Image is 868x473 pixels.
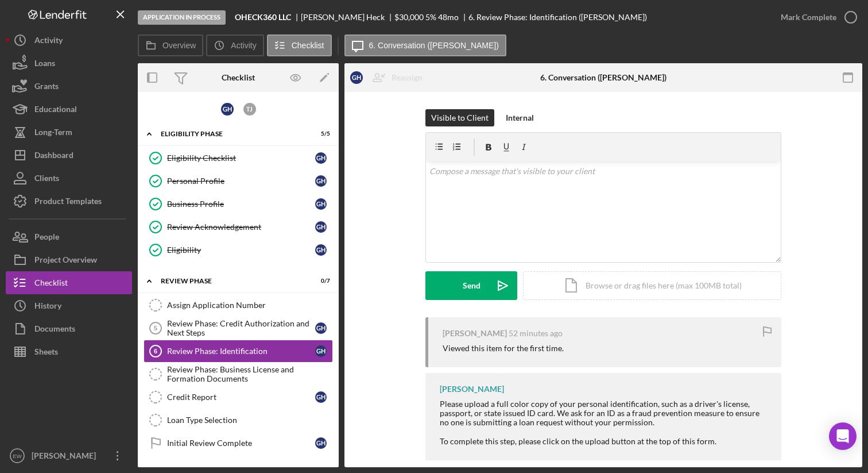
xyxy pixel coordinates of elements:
button: Project Overview [6,248,132,271]
div: Grants [34,75,59,101]
button: Loans [6,52,132,75]
div: G H [315,437,327,449]
div: 6. Conversation ([PERSON_NAME]) [540,73,666,82]
a: Activity [6,29,132,52]
div: Loan Type Selection [167,416,332,425]
button: Checklist [267,34,332,56]
div: 48 mo [438,13,459,22]
div: G H [315,244,327,256]
time: 2025-10-15 22:11 [509,329,563,338]
div: 5 % [425,13,436,22]
tspan: 6 [154,348,157,355]
label: Overview [162,41,196,50]
div: [PERSON_NAME] [443,329,507,338]
div: Loans [34,52,55,78]
a: 6Review Phase: IdentificationGH [144,340,333,363]
a: Initial Review CompleteGH [144,432,333,455]
div: Eligibility Phase [161,130,301,137]
button: People [6,225,132,248]
a: Product Templates [6,190,132,213]
div: Initial Review Complete [167,439,315,448]
div: Dashboard [34,144,73,170]
div: 5 / 5 [309,130,330,137]
div: Viewed this item for the first time. [443,344,564,353]
div: G H [315,175,327,187]
div: 6. Review Phase: Identification ([PERSON_NAME]) [468,13,647,22]
button: Dashboard [6,144,132,167]
div: Product Templates [34,190,102,216]
div: Mark Complete [781,6,836,29]
div: Business Profile [167,199,315,209]
div: Review Acknowledgement [167,222,315,232]
a: 5Review Phase: Credit Authorization and Next StepsGH [144,317,333,340]
button: Documents [6,317,132,340]
div: Clients [34,167,59,193]
div: 0 / 7 [309,278,330,284]
div: Long-Term [34,121,72,147]
div: G H [315,198,327,210]
button: Educational [6,98,132,121]
div: To complete this step, please click on the upload button at the top of this form. [440,437,770,446]
a: Personal ProfileGH [144,170,333,193]
div: Project Overview [34,248,97,274]
div: Reassign [392,66,423,89]
div: [PERSON_NAME] [440,384,504,394]
div: Eligibility [167,245,315,255]
div: Activity [34,29,63,55]
button: History [6,294,132,317]
button: Long-Term [6,121,132,144]
div: People [34,225,59,251]
a: Checklist [6,271,132,294]
div: G H [315,152,327,164]
div: [PERSON_NAME] Heck [301,13,394,22]
div: Educational [34,98,77,124]
button: Sheets [6,340,132,363]
div: G H [315,221,327,233]
label: Checklist [292,41,324,50]
div: Please upload a full color copy of your personal identification, such as a driver's license, pass... [440,399,770,427]
div: Review Phase: Identification [167,347,315,356]
div: Assign Application Number [167,301,332,310]
button: Clients [6,167,132,190]
button: Internal [500,109,540,126]
div: Application In Process [138,10,226,25]
div: Documents [34,317,75,343]
div: REVIEW PHASE [161,278,301,284]
div: Review Phase: Credit Authorization and Next Steps [167,319,315,337]
div: G H [315,345,327,357]
div: T J [243,103,256,116]
button: Mark Complete [769,6,862,29]
button: Overview [138,34,203,56]
button: Send [425,271,517,300]
button: 6. Conversation ([PERSON_NAME]) [344,34,506,56]
button: Grants [6,75,132,98]
span: $30,000 [394,12,424,22]
b: OHECK360 LLC [235,13,291,22]
div: Visible to Client [431,109,489,126]
label: 6. Conversation ([PERSON_NAME]) [369,41,499,50]
a: EligibilityGH [144,239,333,262]
div: Internal [506,109,534,126]
a: Business ProfileGH [144,193,333,216]
tspan: 5 [154,325,157,332]
div: G H [350,71,363,84]
div: Send [463,271,480,300]
text: EW [13,453,22,459]
div: G H [315,391,327,403]
button: EW[PERSON_NAME] [6,444,132,467]
button: GHReassign [344,66,434,89]
a: Credit ReportGH [144,386,333,409]
div: Eligibility Checklist [167,153,315,163]
div: Credit Report [167,393,315,402]
label: Activity [231,41,256,50]
a: Review AcknowledgementGH [144,216,333,239]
